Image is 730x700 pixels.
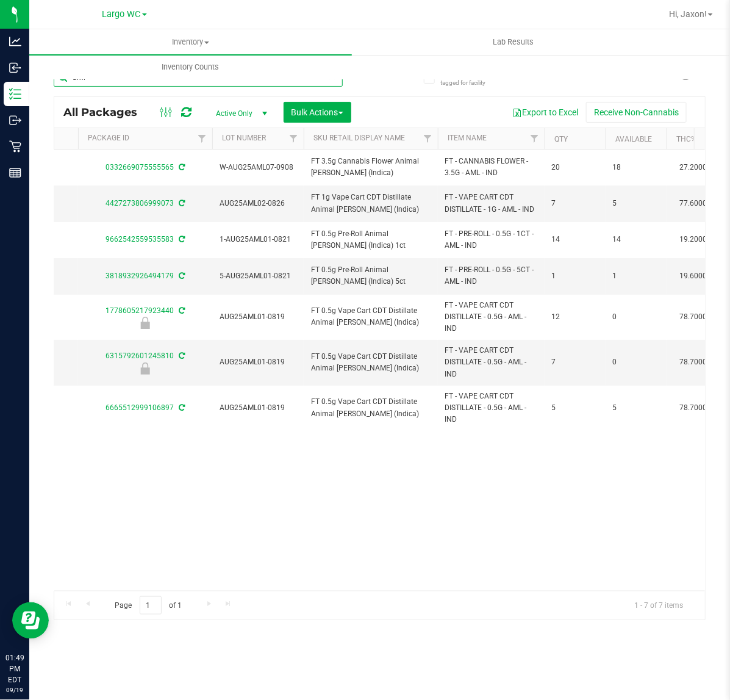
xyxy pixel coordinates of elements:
inline-svg: Inventory [9,88,21,100]
a: Available [615,135,652,143]
span: Sync from Compliance System [177,403,185,412]
span: Sync from Compliance System [177,352,185,360]
span: Bulk Actions [292,107,343,117]
span: 0 [613,356,659,368]
button: Receive Non-Cannabis [586,102,687,123]
a: Qty [554,135,568,143]
span: FT - VAPE CART CDT DISTILLATE - 0.5G - AML - IND [445,300,537,335]
button: Bulk Actions [284,102,351,123]
span: 20 [552,162,598,173]
span: Sync from Compliance System [177,163,185,171]
span: 19.2000 [674,231,714,248]
a: 9662542559535583 [106,235,174,244]
span: Inventory [29,37,352,48]
span: AUG25AML01-0819 [220,311,296,323]
span: 1 [613,270,659,282]
span: FT - VAPE CART CDT DISTILLATE - 0.5G - AML - IND [445,345,537,380]
span: 18 [613,162,659,173]
inline-svg: Inbound [9,62,21,74]
div: Newly Received [76,363,214,375]
a: 1778605217923440 [106,306,174,315]
span: 78.7000 [674,399,714,417]
a: 6315792601245810 [106,352,174,360]
span: Page of 1 [104,596,192,615]
span: 1-AUG25AML01-0821 [220,234,296,245]
span: FT 0.5g Pre-Roll Animal [PERSON_NAME] (Indica) 5ct [311,264,431,287]
inline-svg: Retail [9,140,21,153]
a: 0332669075555565 [106,163,174,171]
span: 5 [613,402,659,414]
iframe: Resource center [12,602,49,639]
a: Filter [524,128,545,149]
span: FT 0.5g Pre-Roll Animal [PERSON_NAME] (Indica) 1ct [311,228,431,251]
a: 4427273806999073 [106,199,174,207]
a: Lot Number [222,134,266,142]
span: All Packages [63,106,149,119]
span: 1 [552,270,598,282]
span: 7 [552,198,598,209]
a: Sku Retail Display Name [313,134,405,142]
span: Sync from Compliance System [177,199,185,207]
span: 5-AUG25AML01-0821 [220,270,296,282]
span: 5 [613,198,659,209]
span: Inventory Counts [146,62,236,73]
p: 09/19 [5,685,24,695]
button: Export to Excel [504,102,586,123]
span: Sync from Compliance System [177,235,185,244]
span: FT 0.5g Vape Cart CDT Distillate Animal [PERSON_NAME] (Indica) [311,305,431,328]
span: FT - CANNABIS FLOWER - 3.5G - AML - IND [445,156,537,179]
span: 78.7000 [674,353,714,371]
a: Inventory [29,29,352,55]
span: 27.2000 [674,159,714,176]
a: 3818932926494179 [106,272,174,280]
a: Inventory Counts [29,54,352,80]
span: W-AUG25AML07-0908 [220,162,296,173]
div: Newly Received [76,317,214,329]
p: 01:49 PM EDT [5,652,24,685]
a: Package ID [88,134,129,142]
inline-svg: Reports [9,167,21,179]
a: Filter [284,128,304,149]
inline-svg: Analytics [9,35,21,48]
inline-svg: Outbound [9,114,21,126]
span: 0 [613,311,659,323]
span: 5 [552,402,598,414]
span: Sync from Compliance System [177,272,185,280]
span: 14 [552,234,598,245]
span: Sync from Compliance System [177,306,185,315]
span: 7 [552,356,598,368]
span: 78.7000 [674,308,714,326]
a: Item Name [448,134,487,142]
span: FT 0.5g Vape Cart CDT Distillate Animal [PERSON_NAME] (Indica) [311,351,431,374]
span: FT - PRE-ROLL - 0.5G - 5CT - AML - IND [445,264,537,287]
span: Lab Results [476,37,550,48]
span: Hi, Jaxon! [669,9,707,19]
span: 19.6000 [674,267,714,285]
span: AUG25AML02-0826 [220,198,296,209]
a: Lab Results [352,29,675,55]
span: FT - VAPE CART CDT DISTILLATE - 0.5G - AML - IND [445,391,537,426]
span: FT - VAPE CART CDT DISTILLATE - 1G - AML - IND [445,192,537,215]
span: FT 0.5g Vape Cart CDT Distillate Animal [PERSON_NAME] (Indica) [311,396,431,419]
input: 1 [140,596,162,615]
a: Filter [192,128,212,149]
span: 77.6000 [674,195,714,212]
a: THC% [676,135,696,143]
a: Filter [418,128,438,149]
span: 14 [613,234,659,245]
span: FT 3.5g Cannabis Flower Animal [PERSON_NAME] (Indica) [311,156,431,179]
span: AUG25AML01-0819 [220,402,296,414]
span: 1 - 7 of 7 items [624,596,693,615]
a: 6665512999106897 [106,403,174,412]
span: FT - PRE-ROLL - 0.5G - 1CT - AML - IND [445,228,537,251]
span: Largo WC [102,9,141,20]
span: AUG25AML01-0819 [220,356,296,368]
span: 12 [552,311,598,323]
span: FT 1g Vape Cart CDT Distillate Animal [PERSON_NAME] (Indica) [311,192,431,215]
